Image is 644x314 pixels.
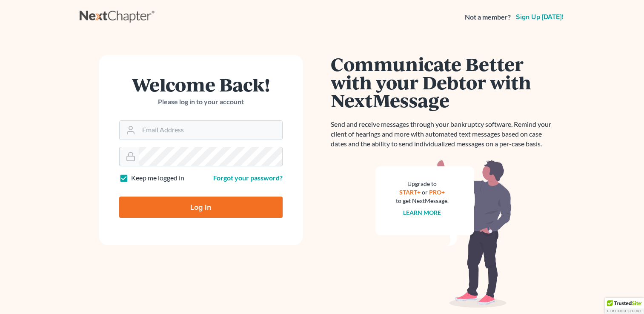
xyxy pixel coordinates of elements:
a: Forgot your password? [213,174,283,182]
a: START+ [399,188,421,196]
h1: Communicate Better with your Debtor with NextMessage [331,55,556,109]
p: Send and receive messages through your bankruptcy software. Remind your client of hearings and mo... [331,120,556,149]
a: PRO+ [429,188,445,196]
img: nextmessage_bg-59042aed3d76b12b5cd301f8e5b87938c9018125f34e5fa2b7a6b67550977c72.svg [375,159,512,308]
div: TrustedSite Certified [605,298,644,314]
input: Log In [119,197,283,218]
div: to get NextMessage. [396,197,449,205]
label: Keep me logged in [131,173,184,183]
a: Sign up [DATE]! [514,14,565,20]
input: Email Address [139,121,282,140]
p: Please log in to your account [119,97,283,107]
span: or [422,188,428,196]
h1: Welcome Back! [119,75,283,94]
strong: Not a member? [465,12,511,22]
div: Upgrade to [396,180,449,188]
a: Learn more [403,209,441,216]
